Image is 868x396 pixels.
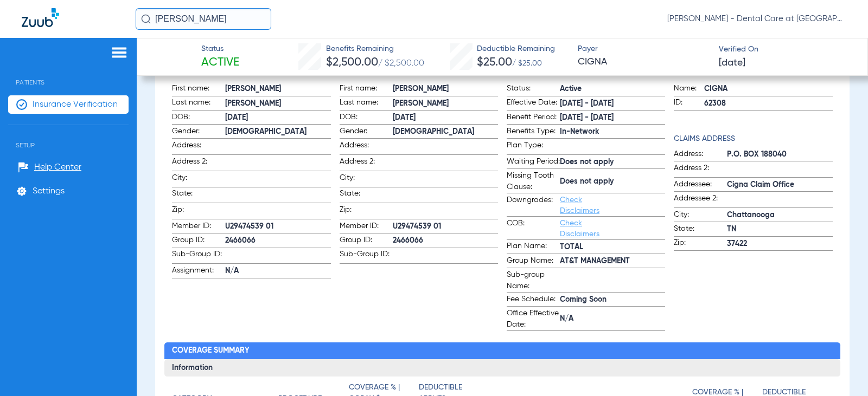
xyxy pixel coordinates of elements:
[507,308,560,330] span: Office Effective Date:
[507,156,560,169] span: Waiting Period:
[674,237,727,250] span: Zip:
[225,265,330,277] span: N/A
[393,112,498,124] span: [DATE]
[172,112,225,125] span: DOB:
[34,162,81,173] span: Help Center
[727,149,832,160] span: P.O. BOX 188040
[560,196,599,215] a: Check Disclaimers
[560,83,665,95] span: Active
[560,112,665,124] span: [DATE] - [DATE]
[340,112,393,125] span: DOB:
[674,148,727,161] span: Address:
[507,194,560,216] span: Downgrades:
[340,156,393,171] span: Address 2:
[674,223,727,236] span: State:
[560,313,665,324] span: N/A
[172,126,225,139] span: Gender:
[33,186,65,197] span: Settings
[674,179,727,192] span: Addressee:
[578,43,710,55] span: Payer
[136,8,271,30] input: Search for patients
[674,97,704,110] span: ID:
[340,126,393,139] span: Gender:
[164,342,840,360] h2: Coverage Summary
[477,57,512,68] span: $25.00
[340,220,393,233] span: Member ID:
[674,163,727,177] span: Address 2:
[560,126,665,138] span: In-Network
[507,140,560,154] span: Plan Type:
[18,162,81,173] a: Help Center
[719,44,851,55] span: Verified On
[201,43,239,55] span: Status
[507,97,560,110] span: Effective Date:
[667,14,846,24] span: [PERSON_NAME] - Dental Care at [GEOGRAPHIC_DATA]
[704,83,832,95] span: CIGNA
[507,294,560,307] span: Fee Schedule:
[225,235,330,246] span: 2466066
[674,133,832,145] h4: Claims Address
[560,98,665,109] span: [DATE] - [DATE]
[172,172,225,187] span: City:
[141,14,151,24] img: Search Icon
[340,172,393,187] span: City:
[326,57,378,68] span: $2,500.00
[172,83,225,96] span: First name:
[560,176,665,187] span: Does not apply
[172,204,225,219] span: Zip:
[393,221,498,232] span: U29474539 01
[507,126,560,139] span: Benefits Type:
[111,46,128,59] img: hamburger-icon
[727,210,832,221] span: Chattanooga
[507,241,560,254] span: Plan Name:
[340,249,393,263] span: Sub-Group ID:
[727,179,832,191] span: Cigna Claim Office
[378,59,424,68] span: / $2,500.00
[560,294,665,306] span: Coming Soon
[340,235,393,248] span: Group ID:
[507,269,560,292] span: Sub-group Name:
[727,238,832,250] span: 37422
[507,255,560,268] span: Group Name:
[225,83,330,95] span: [PERSON_NAME]
[201,55,239,70] span: Active
[172,156,225,171] span: Address 2:
[507,170,560,193] span: Missing Tooth Clause:
[172,188,225,203] span: State:
[172,140,225,154] span: Address:
[340,188,393,203] span: State:
[674,83,704,96] span: Name:
[674,193,727,207] span: Addressee 2:
[704,98,832,109] span: 62308
[507,112,560,125] span: Benefit Period:
[172,265,225,278] span: Assignment:
[512,60,542,67] span: / $25.00
[560,219,599,238] a: Check Disclaimers
[674,209,727,222] span: City:
[340,204,393,219] span: Zip:
[326,43,424,55] span: Benefits Remaining
[340,97,393,110] span: Last name:
[172,235,225,248] span: Group ID:
[578,55,710,69] span: CIGNA
[22,8,59,27] img: Zuub Logo
[8,125,129,149] span: Setup
[727,224,832,235] span: TN
[340,83,393,96] span: First name:
[507,83,560,96] span: Status:
[172,97,225,110] span: Last name:
[8,62,129,86] span: Patients
[477,43,555,55] span: Deductible Remaining
[560,242,665,253] span: TOTAL
[393,83,498,95] span: [PERSON_NAME]
[560,157,665,168] span: Does not apply
[560,256,665,267] span: AT&T MANAGEMENT
[393,235,498,246] span: 2466066
[225,126,330,138] span: [DEMOGRAPHIC_DATA]
[719,56,745,70] span: [DATE]
[172,249,225,263] span: Sub-Group ID:
[225,221,330,232] span: U29474539 01
[164,359,840,376] h3: Information
[393,126,498,138] span: [DEMOGRAPHIC_DATA]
